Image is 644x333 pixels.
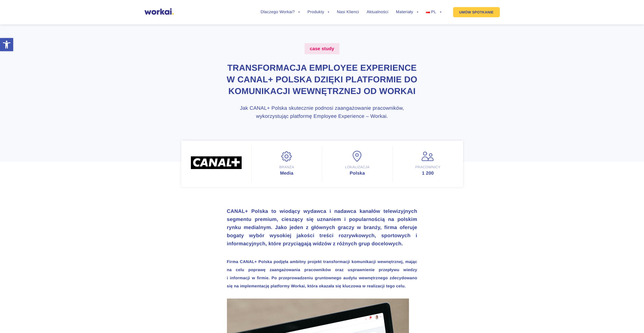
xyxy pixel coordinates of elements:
[257,165,317,170] div: Branża
[280,151,293,162] img: Branża
[351,151,364,162] img: Lokalizacja
[453,7,500,17] a: UMÓW SPOTKANIE
[422,151,434,162] img: Pracownicy
[227,209,417,247] strong: CANAL+ Polska to wiodący wydawca i nadawca kanałów telewizyjnych segmentu premium, cieszący się u...
[327,165,387,170] div: Lokalizacja
[398,171,458,176] div: 1 200
[305,43,339,54] label: case study
[367,10,388,14] a: Aktualności
[327,171,387,176] div: Polska
[337,10,359,14] a: Nasi Klienci
[307,10,329,14] a: Produkty
[398,165,458,170] div: Pracownicy
[223,62,421,97] h1: Transformacja employee experience w CANAL+ Polska dzięki platformie do komunikacji wewnętrznej od...
[257,171,317,176] div: Media
[227,260,417,288] strong: Firma CANAL+ Polska podjęła ambitny projekt transformacji komunikacji wewnętrznej, mając na celu ...
[261,10,300,14] a: Dlaczego Workai?
[426,10,441,14] a: PL
[396,10,418,14] a: Materiały
[431,10,436,14] span: PL
[223,104,421,120] h3: Jak CANAL+ Polska skutecznie podnosi zaangażowanie pracowników, wykorzystując platformę Employee ...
